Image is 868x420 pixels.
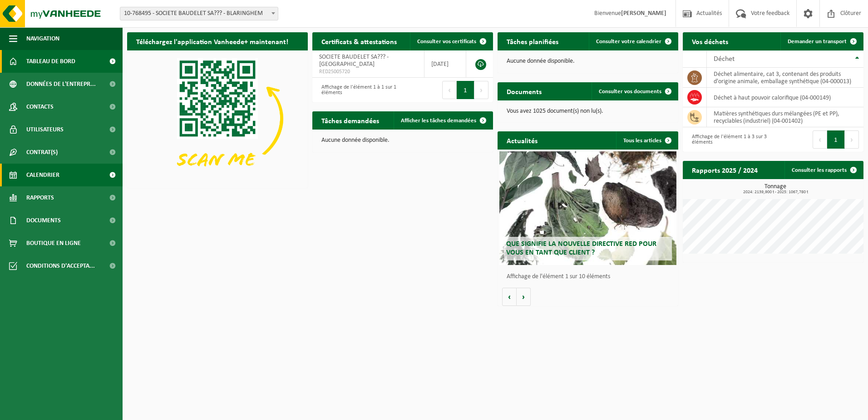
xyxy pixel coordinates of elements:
[714,55,735,63] span: Déchet
[312,32,406,50] h2: Certificats & attestations
[474,81,488,99] button: Next
[507,274,674,280] p: Affichage de l'élément 1 sur 10 éléments
[687,190,863,195] span: 2024: 2139,900 t - 2025: 1067,780 t
[26,118,64,141] span: Utilisateurs
[424,50,466,78] td: [DATE]
[401,118,476,124] span: Afficher les tâches demandées
[687,130,769,150] div: Affichage de l'élément 1 à 3 sur 3 éléments
[498,82,551,100] h2: Documents
[319,68,417,75] span: RED25005720
[599,89,661,95] span: Consulter vos documents
[26,95,54,118] span: Contacts
[312,111,388,129] h2: Tâches demandées
[317,80,398,100] div: Affichage de l'élément 1 à 1 sur 1 éléments
[827,130,845,149] button: 1
[120,7,278,20] span: 10-768495 - SOCIETE BAUDELET SA??? - BLARINGHEM
[621,10,666,17] strong: [PERSON_NAME]
[707,88,863,107] td: déchet à haut pouvoir calorifique (04-000149)
[127,32,297,50] h2: Téléchargez l'application Vanheede+ maintenant!
[507,108,669,115] p: Vous avez 1025 document(s) non lu(s).
[457,81,474,99] button: 1
[845,130,859,149] button: Next
[507,58,669,65] p: Aucune donnée disponible.
[616,131,677,150] a: Tous les articles
[813,130,827,149] button: Previous
[26,186,54,209] span: Rapports
[26,141,58,164] span: Contrat(s)
[683,161,767,179] h2: Rapports 2025 / 2024
[780,32,863,50] a: Demander un transport
[498,131,547,149] h2: Actualités
[442,81,457,99] button: Previous
[120,7,278,20] span: 10-768495 - SOCIETE BAUDELET SA??? - BLARINGHEM
[394,111,492,130] a: Afficher les tâches demandées
[498,32,567,50] h2: Tâches planifiées
[26,232,81,255] span: Boutique en ligne
[26,209,61,232] span: Documents
[26,50,75,73] span: Tableau de bord
[26,27,59,50] span: Navigation
[321,137,484,144] p: Aucune donnée disponible.
[506,240,656,256] span: Que signifie la nouvelle directive RED pour vous en tant que client ?
[26,73,96,95] span: Données de l'entrepr...
[319,54,389,68] span: SOCIETE BAUDELET SA??? - [GEOGRAPHIC_DATA]
[592,82,677,100] a: Consulter vos documents
[707,107,863,127] td: matières synthétiques durs mélangées (PE et PP), recyclables (industriel) (04-001402)
[788,39,847,45] span: Demander un transport
[707,68,863,88] td: déchet alimentaire, cat 3, contenant des produits d'origine animale, emballage synthétique (04-00...
[127,50,308,186] img: Download de VHEPlus App
[410,32,492,50] a: Consulter vos certificats
[596,39,661,45] span: Consulter votre calendrier
[502,288,517,306] button: Vorige
[499,151,676,265] a: Que signifie la nouvelle directive RED pour vous en tant que client ?
[517,288,531,306] button: Volgende
[26,164,59,186] span: Calendrier
[784,161,863,179] a: Consulter les rapports
[683,32,737,50] h2: Vos déchets
[26,255,95,277] span: Conditions d'accepta...
[589,32,677,50] a: Consulter votre calendrier
[687,184,863,195] h3: Tonnage
[417,39,476,45] span: Consulter vos certificats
